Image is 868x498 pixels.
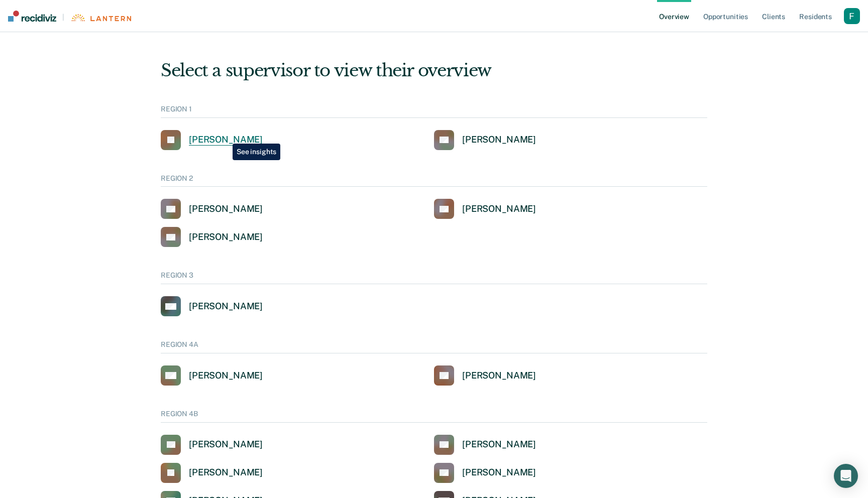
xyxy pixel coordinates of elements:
div: Select a supervisor to view their overview [161,60,707,81]
a: [PERSON_NAME] [434,435,536,455]
div: [PERSON_NAME] [189,370,263,382]
a: [PERSON_NAME] [434,130,536,150]
a: | [8,11,131,22]
div: [PERSON_NAME] [462,203,536,215]
div: [PERSON_NAME] [189,467,263,478]
a: [PERSON_NAME] [161,130,263,150]
span: | [56,13,70,22]
a: [PERSON_NAME] [161,227,263,247]
div: [PERSON_NAME] [189,439,263,450]
img: Recidiviz [8,11,56,22]
div: REGION 3 [161,271,707,284]
div: [PERSON_NAME] [189,231,263,243]
img: Lantern [70,14,131,22]
div: REGION 1 [161,105,707,118]
div: REGION 2 [161,174,707,187]
div: [PERSON_NAME] [462,370,536,382]
div: [PERSON_NAME] [462,134,536,146]
div: [PERSON_NAME] [462,439,536,450]
div: [PERSON_NAME] [462,467,536,478]
a: [PERSON_NAME] [434,463,536,483]
a: [PERSON_NAME] [161,365,263,386]
div: REGION 4A [161,340,707,353]
div: Open Intercom Messenger [834,464,858,488]
a: [PERSON_NAME] [161,463,263,483]
a: [PERSON_NAME] [434,365,536,386]
a: [PERSON_NAME] [434,199,536,219]
div: [PERSON_NAME] [189,134,263,146]
div: [PERSON_NAME] [189,203,263,215]
div: [PERSON_NAME] [189,301,263,312]
div: REGION 4B [161,410,707,423]
a: [PERSON_NAME] [161,199,263,219]
a: [PERSON_NAME] [161,435,263,455]
a: [PERSON_NAME] [161,296,263,316]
